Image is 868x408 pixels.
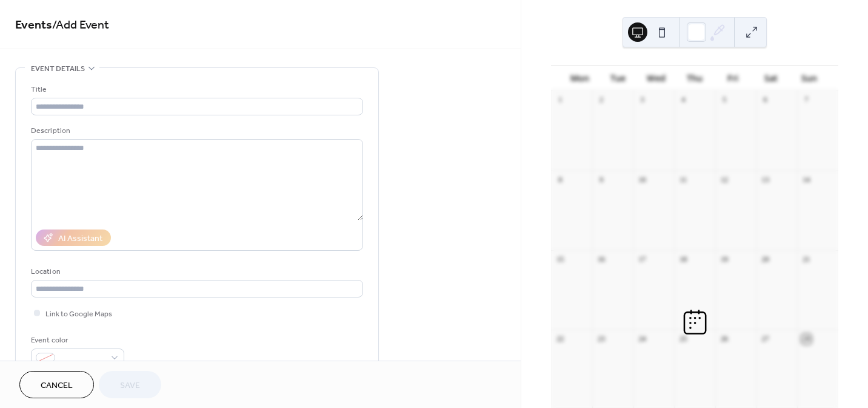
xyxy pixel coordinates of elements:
div: 4 [678,95,689,105]
div: 25 [678,334,689,344]
div: Event color [31,334,122,347]
div: 8 [555,174,566,185]
div: 5 [719,95,729,105]
div: Mon [561,66,599,90]
div: Description [31,124,361,137]
div: 24 [637,334,647,344]
div: Thu [676,66,714,90]
div: Tue [599,66,637,90]
div: Sat [752,66,790,90]
div: 1 [555,95,566,105]
div: Sun [790,66,829,90]
a: Events [15,13,52,37]
div: 19 [719,254,729,265]
div: 2 [596,95,606,105]
div: 12 [719,174,729,185]
span: Cancel [41,379,73,392]
div: 9 [596,174,606,185]
div: 18 [678,254,689,265]
div: Title [31,83,361,96]
div: 20 [760,254,770,265]
div: 6 [760,95,770,105]
div: 3 [637,95,647,105]
div: 17 [637,254,647,265]
div: Location [31,265,361,278]
span: / Add Event [52,13,109,37]
div: Fri [714,66,752,90]
span: Event details [31,63,85,75]
div: Wed [637,66,675,90]
div: 21 [801,254,812,265]
div: 11 [678,174,689,185]
div: 26 [719,334,729,344]
button: Cancel [19,371,94,398]
div: 7 [801,95,812,105]
div: 13 [760,174,770,185]
span: Link to Google Maps [45,308,112,321]
div: 27 [760,334,770,344]
div: 16 [596,254,606,265]
div: 10 [637,174,647,185]
div: 23 [596,334,606,344]
div: 22 [555,334,566,344]
div: 15 [555,254,566,265]
div: 14 [801,174,812,185]
div: 28 [801,334,812,344]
